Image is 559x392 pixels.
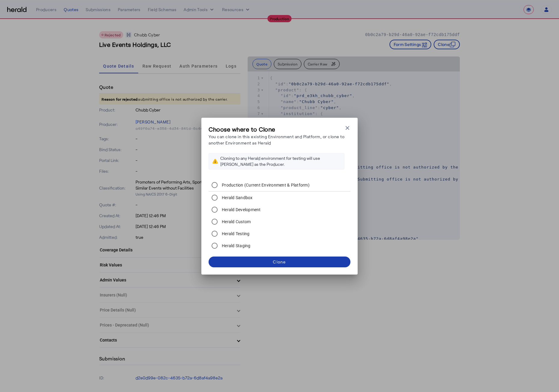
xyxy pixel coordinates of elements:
label: Production (Current Environment & Platform) [221,182,310,188]
label: Herald Custom [221,219,251,225]
button: Clone [209,257,350,267]
div: Cloning to any Herald environment for testing will use [PERSON_NAME] as the Producer. [220,155,341,167]
h3: Choose where to Clone [209,125,344,133]
label: Herald Sandbox [221,195,253,201]
label: Herald Testing [221,231,250,237]
div: Clone [273,259,286,265]
label: Herald Development [221,207,261,213]
label: Herald Staging [221,243,251,249]
p: You can clone in this existing Environment and Platform, or clone to another Environment as Herald [209,133,344,146]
